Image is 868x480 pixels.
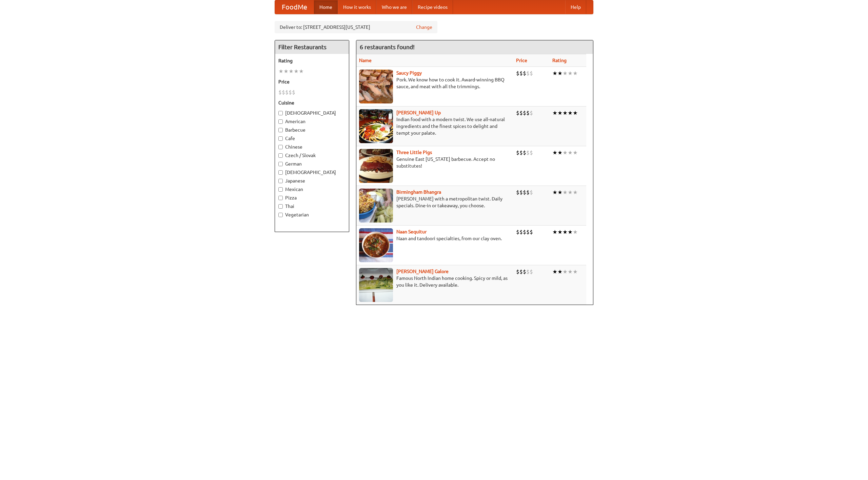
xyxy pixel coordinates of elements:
[285,89,289,96] li: $
[278,204,283,209] input: Thai
[573,268,578,275] li: ★
[412,0,453,14] a: Recipe videos
[278,89,282,96] li: $
[519,109,523,117] li: $
[396,229,427,234] a: Naan Sequitur
[557,149,563,156] li: ★
[573,149,578,156] li: ★
[563,149,568,156] li: ★
[552,228,557,236] li: ★
[376,0,412,14] a: Who we are
[359,195,511,209] p: [PERSON_NAME] with a metropolitan twist. Daily specials. Dine-in or takeaway, you choose.
[278,135,346,142] label: Cafe
[552,268,557,275] li: ★
[568,149,573,156] li: ★
[530,109,533,117] li: $
[519,228,523,236] li: $
[516,228,519,236] li: $
[530,228,533,236] li: $
[568,109,573,117] li: ★
[516,109,519,117] li: $
[526,189,530,196] li: $
[278,194,346,201] label: Pizza
[278,153,283,158] input: Czech / Slovak
[523,70,526,77] li: $
[278,196,283,200] input: Pizza
[526,149,530,156] li: $
[557,268,563,275] li: ★
[359,189,393,223] img: bhangra.jpg
[278,111,283,115] input: [DEMOGRAPHIC_DATA]
[557,228,563,236] li: ★
[557,189,563,196] li: ★
[278,177,346,184] label: Japanese
[289,89,292,96] li: $
[519,268,523,275] li: $
[275,21,437,33] div: Deliver to: [STREET_ADDRESS][US_STATE]
[299,68,304,75] li: ★
[396,150,432,155] b: Three Little Pigs
[278,213,283,217] input: Vegetarian
[552,149,557,156] li: ★
[282,89,285,96] li: $
[416,24,432,31] a: Change
[573,70,578,77] li: ★
[294,68,299,75] li: ★
[519,189,523,196] li: $
[278,57,346,64] h5: Rating
[275,0,314,14] a: FoodMe
[563,109,568,117] li: ★
[338,0,376,14] a: How it works
[573,228,578,236] li: ★
[278,162,283,166] input: German
[275,40,349,54] h4: Filter Restaurants
[359,70,393,103] img: saucy.jpg
[568,268,573,275] li: ★
[563,70,568,77] li: ★
[278,211,346,218] label: Vegetarian
[278,119,283,124] input: American
[519,70,523,77] li: $
[359,149,393,183] img: littlepigs.jpg
[359,156,511,169] p: Genuine East [US_STATE] barbecue. Accept no substitutes!
[568,189,573,196] li: ★
[565,0,586,14] a: Help
[526,109,530,117] li: $
[516,268,519,275] li: $
[573,189,578,196] li: ★
[530,268,533,275] li: $
[396,110,441,115] a: [PERSON_NAME] Up
[396,189,441,195] a: Birmingham Bhangra
[359,275,511,288] p: Famous North Indian home cooking. Spicy or mild, as you like it. Delivery available.
[278,99,346,106] h5: Cuisine
[516,58,527,63] a: Price
[278,145,283,149] input: Chinese
[283,68,289,75] li: ★
[516,189,519,196] li: $
[526,228,530,236] li: $
[563,228,568,236] li: ★
[278,136,283,141] input: Cafe
[278,186,346,193] label: Mexican
[523,189,526,196] li: $
[396,70,422,76] a: Saucy Piggy
[278,127,346,133] label: Barbecue
[278,128,283,132] input: Barbecue
[359,76,511,90] p: Pork. We know how to cook it. Award-winning BBQ sauce, and meat with all the trimmings.
[359,228,393,262] img: naansequitur.jpg
[278,187,283,192] input: Mexican
[359,116,511,136] p: Indian food with a modern twist. We use all-natural ingredients and the finest spices to delight ...
[552,109,557,117] li: ★
[563,268,568,275] li: ★
[519,149,523,156] li: $
[530,149,533,156] li: $
[396,269,449,274] b: [PERSON_NAME] Galore
[278,160,346,167] label: German
[359,268,393,302] img: currygalore.jpg
[278,78,346,85] h5: Price
[568,70,573,77] li: ★
[278,179,283,183] input: Japanese
[573,109,578,117] li: ★
[523,109,526,117] li: $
